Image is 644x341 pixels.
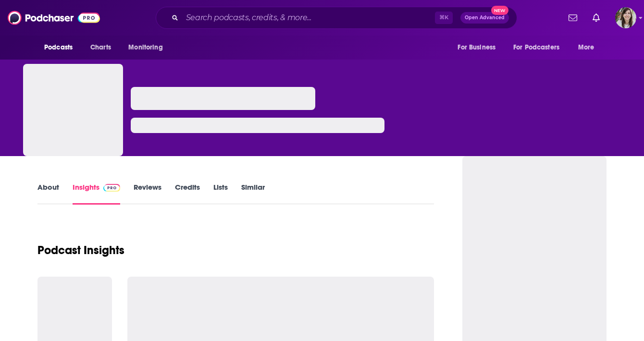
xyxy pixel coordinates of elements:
a: Show notifications dropdown [565,10,581,26]
a: Similar [241,183,265,205]
input: Search podcasts, credits, & more... [182,10,435,25]
button: open menu [37,38,85,57]
img: User Profile [615,7,636,28]
span: New [491,6,508,15]
span: Open Advanced [465,15,505,20]
a: Lists [213,183,228,205]
button: open menu [571,38,607,57]
button: Open AdvancedNew [460,12,509,24]
a: Credits [175,183,200,205]
span: Monitoring [128,41,162,54]
span: For Business [458,41,495,54]
div: Search podcasts, credits, & more... [156,7,517,29]
button: Show profile menu [615,7,636,28]
span: ⌘ K [435,12,453,24]
a: Reviews [134,183,161,205]
a: Show notifications dropdown [589,10,604,26]
span: For Podcasters [513,41,559,54]
a: Charts [84,38,117,57]
span: Podcasts [44,41,73,54]
button: open menu [451,38,508,57]
a: About [37,183,59,205]
span: Charts [90,41,111,54]
a: InsightsPodchaser Pro [73,183,120,205]
img: Podchaser - Follow, Share and Rate Podcasts [8,9,100,27]
button: open menu [122,38,175,57]
span: More [578,41,594,54]
span: Logged in as devinandrade [615,7,636,28]
h1: Podcast Insights [37,243,124,257]
button: open menu [507,38,573,57]
img: Podchaser Pro [103,184,120,192]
